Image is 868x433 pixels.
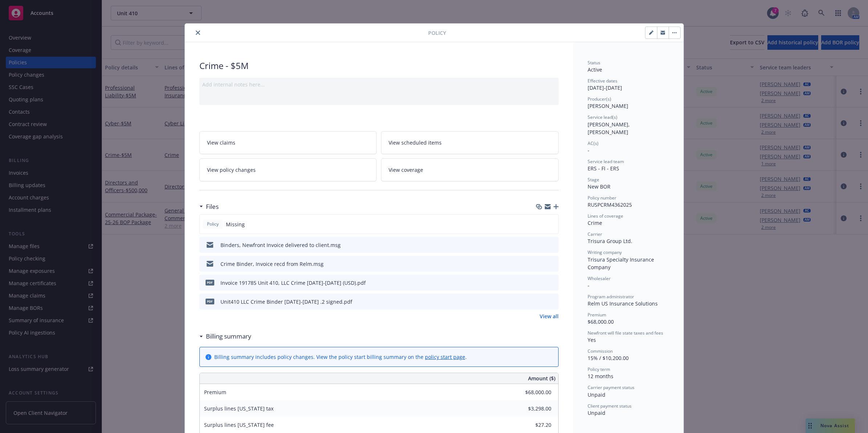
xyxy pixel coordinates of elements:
[588,121,631,135] span: [PERSON_NAME], [PERSON_NAME]
[588,78,617,84] span: Effective dates
[206,202,219,211] h3: Files
[588,256,656,271] span: Trisura Specialty Insurance Company
[588,213,623,219] span: Lines of coverage
[508,403,556,414] input: 0.00
[207,166,256,174] span: View policy changes
[588,183,611,190] span: New BOR
[549,241,556,249] button: preview file
[220,279,366,287] div: Invoice 191785 Unit 410, LLC Crime [DATE]-[DATE] (USD).pdf
[588,195,616,201] span: Policy number
[549,298,556,305] button: preview file
[199,60,559,72] div: Crime - $5M
[538,260,543,268] button: download file
[538,298,543,305] button: download file
[588,114,617,120] span: Service lead(s)
[381,131,559,154] a: View scheduled items
[588,165,619,172] span: ERS - FI - ERS
[381,158,559,181] a: View coverage
[214,353,467,361] div: Billing summary includes policy changes. View the policy start billing summary on the .
[549,260,556,268] button: preview file
[528,375,555,382] span: Amount ($)
[540,312,559,320] a: View all
[588,294,634,300] span: Program administrator
[588,312,606,318] span: Premium
[199,131,377,154] a: View claims
[588,282,589,289] span: -
[508,420,556,430] input: 0.00
[206,332,251,341] h3: Billing summary
[588,336,596,343] span: Yes
[204,421,274,428] span: Surplus lines [US_STATE] fee
[206,280,214,285] span: pdf
[220,298,352,305] div: Unit410 LLC Crime Binder [DATE]-[DATE] .2 signed.pdf
[588,373,613,380] span: 12 months
[202,81,556,88] div: Add internal notes here...
[194,28,202,37] button: close
[588,391,605,398] span: Unpaid
[508,387,556,398] input: 0.00
[588,60,600,66] span: Status
[204,405,273,412] span: Surplus lines [US_STATE] tax
[588,249,622,255] span: Writing company
[588,66,602,73] span: Active
[204,389,226,396] span: Premium
[199,158,377,181] a: View policy changes
[220,260,324,268] div: Crime Binder, Invoice recd from Relm.msg
[206,221,220,227] span: Policy
[588,219,669,227] div: Crime
[588,330,663,336] span: Newfront will file state taxes and fees
[588,366,610,372] span: Policy term
[588,96,611,102] span: Producer(s)
[588,102,628,109] span: [PERSON_NAME]
[588,300,658,307] span: Relm US Insurance Solutions
[588,140,599,146] span: AC(s)
[588,348,613,354] span: Commission
[588,231,602,237] span: Carrier
[588,201,632,208] span: RUSPCRM4362025
[549,279,556,287] button: preview file
[588,275,611,282] span: Wholesaler
[206,299,214,304] span: pdf
[588,318,614,325] span: $68,000.00
[588,238,632,244] span: Trisura Group Ltd.
[588,78,669,92] div: [DATE] - [DATE]
[538,241,543,249] button: download file
[425,353,465,360] a: policy start page
[588,158,624,165] span: Service lead team
[220,241,341,249] div: Binders, Newfront Invoice delivered to client.msg
[207,139,235,146] span: View claims
[588,409,605,416] span: Unpaid
[588,403,632,409] span: Client payment status
[389,139,442,146] span: View scheduled items
[226,220,245,228] span: Missing
[538,279,543,287] button: download file
[588,384,634,390] span: Carrier payment status
[389,166,423,174] span: View coverage
[588,147,589,154] span: -
[588,355,629,361] span: 15% / $10,200.00
[428,29,446,37] span: Policy
[588,177,599,183] span: Stage
[199,332,251,341] div: Billing summary
[199,202,219,211] div: Files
